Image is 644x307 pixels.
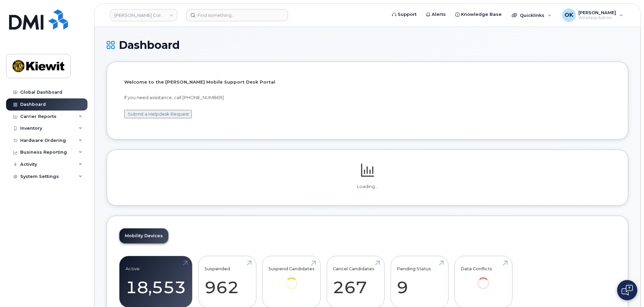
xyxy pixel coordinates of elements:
[205,259,250,304] a: Suspended 962
[124,110,192,118] button: Submit a Helpdesk Request
[119,228,168,243] a: Mobility Devices
[126,259,186,304] a: Active 18,553
[119,184,616,190] p: Loading...
[124,79,611,85] p: Welcome to the [PERSON_NAME] Mobile Support Desk Portal
[333,259,378,304] a: Cancel Candidates 267
[461,259,506,298] a: Data Conflicts
[397,259,442,304] a: Pending Status 9
[124,94,611,101] p: If you need assistance, call [PHONE_NUMBER]
[621,285,633,296] img: Open chat
[107,39,628,51] h1: Dashboard
[269,259,315,298] a: Suspend Candidates
[128,111,189,117] a: Submit a Helpdesk Request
